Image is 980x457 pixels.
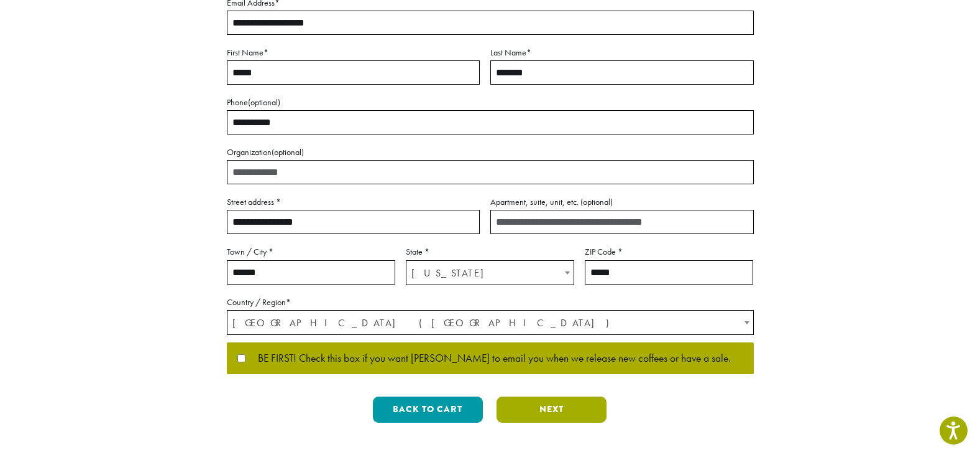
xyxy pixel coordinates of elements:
button: Next [497,397,607,423]
span: Country / Region [227,310,754,335]
label: Town / City [227,244,395,260]
label: Last Name [490,45,754,60]
span: State [406,260,574,285]
label: Street address [227,194,480,210]
span: Washington [406,261,574,285]
label: ZIP Code [585,244,753,260]
input: BE FIRST! Check this box if you want [PERSON_NAME] to email you when we release new coffees or ha... [237,354,245,362]
label: Organization [227,144,754,160]
span: BE FIRST! Check this box if you want [PERSON_NAME] to email you when we release new coffees or ha... [245,353,731,364]
button: Back to cart [373,397,483,423]
label: First Name [227,45,480,60]
label: State [406,244,574,260]
span: (optional) [272,146,304,158]
span: (optional) [580,196,613,207]
span: United States (US) [227,311,753,335]
label: Apartment, suite, unit, etc. [490,194,754,210]
span: (optional) [248,97,280,108]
